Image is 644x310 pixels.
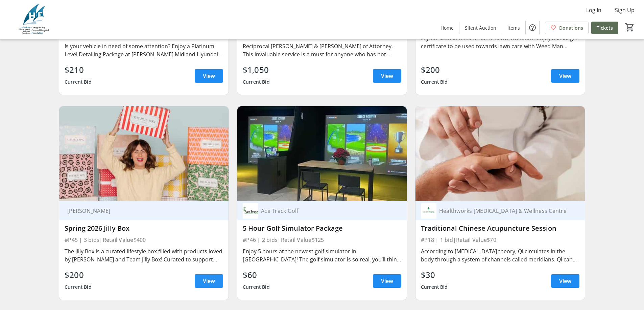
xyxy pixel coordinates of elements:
button: Log In [581,5,607,16]
img: Healthworks Chiropractic & Wellness Centre [421,203,436,219]
div: $30 [421,269,448,281]
a: View [551,274,579,288]
span: Tickets [597,24,613,31]
div: Current Bid [243,281,270,293]
a: Home [435,22,459,34]
img: Spring 2026 Jilly Box [59,106,229,201]
div: $210 [65,64,92,76]
div: #P46 | 2 bids | Retail Value $125 [243,235,401,245]
div: Healthworks [MEDICAL_DATA] & Wellness Centre [436,207,571,214]
div: Enjoy 5 hours at the newest golf simulator in [GEOGRAPHIC_DATA]! The golf simulator is so real, y... [243,247,401,263]
div: Current Bid [421,76,448,88]
span: View [381,277,393,285]
a: Tickets [591,22,618,34]
span: View [203,72,215,80]
a: View [195,69,223,83]
div: $60 [243,269,270,281]
div: Ace Track Golf [258,207,393,214]
a: View [195,274,223,288]
img: Georgian Bay General Hospital Foundation's Logo [4,3,64,36]
a: Donations [545,22,589,34]
a: Items [502,22,525,34]
div: #P18 | 1 bid | Retail Value $70 [421,235,579,245]
span: Donations [559,24,583,31]
span: View [559,277,571,285]
img: 5 Hour Golf Simulator Package [237,106,407,201]
div: [PERSON_NAME] [65,207,215,214]
button: Sign Up [610,5,640,16]
div: Current Bid [65,281,92,293]
span: Log In [586,6,601,14]
a: View [373,69,401,83]
div: Is your lawn in need of some extra attention? Enjoy a $200 gift certificate to be used towards la... [421,34,579,50]
span: Sign Up [615,6,635,14]
span: Silent Auction [465,24,496,31]
div: $200 [65,269,92,281]
div: 5 Hour Golf Simulator Package [243,224,401,232]
div: $200 [421,64,448,76]
img: Ace Track Golf [243,203,258,219]
span: Items [507,24,520,31]
div: Traditional Chinese Acupuncture Session [421,224,579,232]
div: Current Bid [421,281,448,293]
span: View [559,72,571,80]
a: View [373,274,401,288]
div: The Jilly Box is a curated lifestyle box filled with products loved by [PERSON_NAME] and Team Jil... [65,247,223,263]
div: Spring 2026 Jilly Box [65,224,223,232]
div: $1,050 [243,64,270,76]
div: Current Bid [65,76,92,88]
span: Home [440,24,454,31]
img: Traditional Chinese Acupuncture Session [415,106,585,201]
div: Reciprocal [PERSON_NAME] & [PERSON_NAME] of Attorney. This invaluable service is a must for anyon... [243,42,401,58]
span: View [381,72,393,80]
div: #P45 | 3 bids | Retail Value $400 [65,235,223,245]
button: Help [526,21,539,34]
div: Current Bid [243,76,270,88]
a: Silent Auction [459,22,502,34]
div: Is your vehicle in need of some attention? Enjoy a Platinum Level Detailing Package at [PERSON_NA... [65,42,223,58]
div: According to [MEDICAL_DATA] theory, Qi circulates in the body through a system of channels called... [421,247,579,263]
a: View [551,69,579,83]
span: View [203,277,215,285]
button: Cart [624,21,636,33]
